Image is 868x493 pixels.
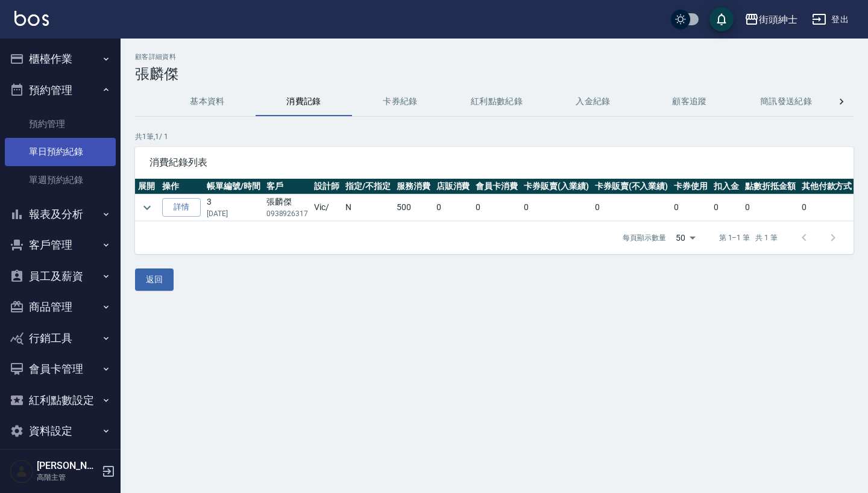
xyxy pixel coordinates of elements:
a: 詳情 [162,198,201,217]
th: 操作 [159,179,204,194]
img: Logo [14,11,49,26]
span: 消費紀錄列表 [149,157,839,169]
button: 報表及分析 [5,199,116,230]
p: [DATE] [207,208,260,219]
p: 0938926317 [266,208,309,219]
button: 返回 [135,268,174,291]
td: N [342,194,394,221]
td: 3 [204,194,263,221]
th: 卡券販賣(入業績) [521,179,592,194]
td: Vic / [311,194,342,221]
button: 客戶管理 [5,229,116,261]
button: 行銷工具 [5,323,116,354]
td: 0 [473,194,521,221]
button: 顧客追蹤 [641,87,738,116]
p: 共 1 筆, 1 / 1 [135,131,854,142]
td: 500 [394,194,433,221]
th: 店販消費 [433,179,473,194]
td: 0 [671,194,711,221]
th: 展開 [135,179,159,194]
td: 0 [521,194,592,221]
p: 每頁顯示數量 [623,232,666,243]
td: 0 [742,194,799,221]
th: 會員卡消費 [473,179,521,194]
th: 客戶 [263,179,312,194]
h2: 顧客詳細資料 [135,53,854,61]
button: 入金紀錄 [545,87,641,116]
button: 預約管理 [5,75,116,106]
th: 服務消費 [394,179,433,194]
th: 帳單編號/時間 [204,179,263,194]
div: 50 [671,222,700,254]
th: 指定/不指定 [342,179,394,194]
button: 消費記錄 [256,87,352,116]
th: 卡券使用 [671,179,711,194]
div: 街頭紳士 [759,12,797,27]
th: 設計師 [311,179,342,194]
th: 其他付款方式 [799,179,855,194]
button: 登出 [807,8,854,31]
button: 會員卡管理 [5,353,116,385]
a: 預約管理 [5,110,116,138]
td: 0 [711,194,742,221]
a: 單日預約紀錄 [5,138,116,166]
button: 紅利點數紀錄 [448,87,545,116]
button: expand row [138,199,156,217]
button: 卡券紀錄 [352,87,448,116]
button: 櫃檯作業 [5,43,116,75]
h3: 張麟傑 [135,66,854,82]
p: 高階主管 [37,472,98,483]
th: 點數折抵金額 [742,179,799,194]
td: 0 [433,194,473,221]
img: Person [10,459,34,483]
button: 紅利點數設定 [5,385,116,416]
th: 扣入金 [711,179,742,194]
button: 街頭紳士 [740,7,802,32]
td: 0 [799,194,855,221]
td: 張麟傑 [263,194,312,221]
a: 單週預約紀錄 [5,166,116,194]
button: 簡訊發送紀錄 [738,87,834,116]
button: save [709,7,734,31]
button: 基本資料 [159,87,256,116]
button: 資料設定 [5,415,116,447]
button: 商品管理 [5,291,116,323]
td: 0 [592,194,671,221]
h5: [PERSON_NAME] [37,460,98,472]
button: 員工及薪資 [5,261,116,292]
th: 卡券販賣(不入業績) [592,179,671,194]
p: 第 1–1 筆 共 1 筆 [719,232,778,243]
